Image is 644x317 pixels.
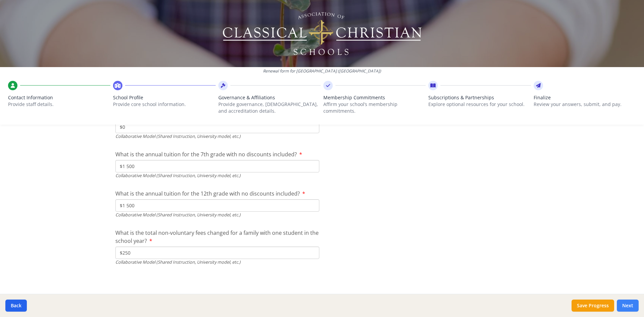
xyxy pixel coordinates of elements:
div: Collaborative Model (Shared Instruction, University model, etc.) [115,259,319,265]
span: Membership Commitments [323,94,426,101]
button: Back [5,300,27,312]
span: What is the annual tuition for the 7th grade with no discounts included? [115,151,297,158]
p: Provide staff details. [8,101,110,108]
span: What is the annual tuition for the 12th grade with no discounts included? [115,190,300,197]
span: What is the total non-voluntary fees changed for a family with one student in the school year? [115,229,319,245]
p: Review your answers, submit, and pay. [534,101,636,108]
span: Finalize [534,94,636,101]
button: Save Progress [572,300,614,312]
div: Collaborative Model (Shared Instruction, University model, etc.) [115,172,319,179]
button: Next [617,300,639,312]
img: Logo [222,10,423,57]
span: Subscriptions & Partnerships [428,94,531,101]
span: Governance & Affiliations [218,94,321,101]
p: Explore optional resources for your school. [428,101,531,108]
div: Collaborative Model (Shared Instruction, University model, etc.) [115,133,319,140]
p: Affirm your school’s membership commitments. [323,101,426,114]
span: Contact Information [8,94,110,101]
span: School Profile [113,94,215,101]
p: Provide governance, [DEMOGRAPHIC_DATA], and accreditation details. [218,101,321,114]
div: Collaborative Model (Shared Instruction, University model, etc.) [115,212,319,218]
p: Provide core school information. [113,101,215,108]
